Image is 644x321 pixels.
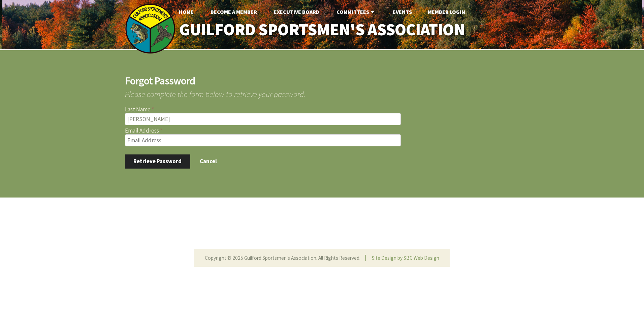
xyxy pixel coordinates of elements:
li: Copyright © 2025 Guilford Sportsmen's Association. All Rights Reserved. [205,255,366,261]
button: Cancel [191,154,226,169]
span: Please complete the form below to retrieve your password. [125,86,519,98]
label: Email Address [125,128,519,134]
a: Site Design by SBC Web Design [372,255,439,261]
input: Last Name [125,113,401,125]
a: Member Login [422,5,471,19]
a: Home [173,5,199,19]
img: logo_sm.png [125,3,175,54]
button: Retrieve Password [125,154,190,169]
input: Email Address [125,134,401,146]
a: Executive Board [268,5,325,19]
a: Guilford Sportsmen's Association [165,15,479,44]
h2: Forgot Password [125,76,519,86]
a: Events [387,5,417,19]
a: Become A Member [205,5,262,19]
label: Last Name [125,107,519,112]
a: Committees [331,5,381,19]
